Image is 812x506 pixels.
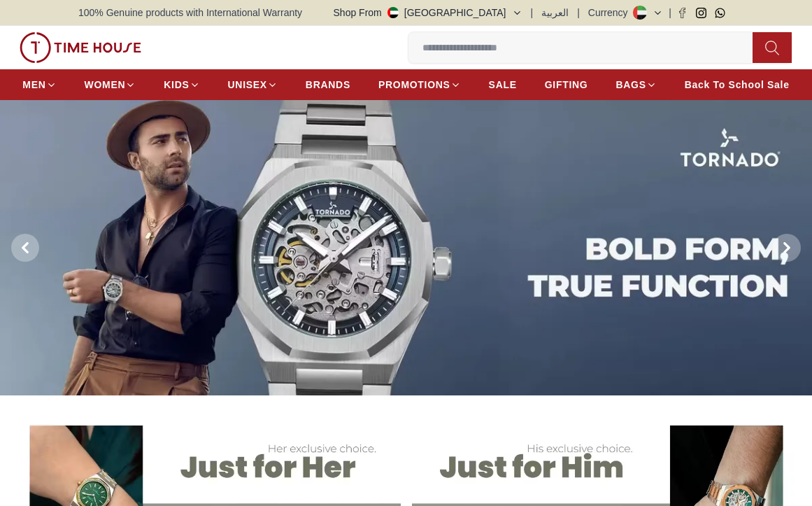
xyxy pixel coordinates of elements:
[164,72,199,97] a: KIDS
[378,72,461,97] a: PROMOTIONS
[677,8,688,18] a: Facebook
[541,6,569,20] button: العربية
[387,7,399,18] img: United Arab Emirates
[545,72,588,97] a: GIFTING
[685,72,790,97] a: Back To School Sale
[228,72,278,97] a: UNISEX
[306,72,350,97] a: BRANDS
[615,78,646,92] span: BAGS
[489,72,517,97] a: SALE
[577,6,580,20] span: |
[78,6,302,20] span: 100% Genuine products with International Warranty
[164,78,189,92] span: KIDS
[306,78,350,92] span: BRANDS
[334,6,522,20] button: Shop From[GEOGRAPHIC_DATA]
[85,72,136,97] a: WOMEN
[20,32,141,63] img: ...
[545,78,588,92] span: GIFTING
[22,78,45,92] span: MEN
[85,78,126,92] span: WOMEN
[669,6,671,20] span: |
[489,78,517,92] span: SALE
[378,78,450,92] span: PROMOTIONS
[228,78,267,92] span: UNISEX
[615,72,656,97] a: BAGS
[22,72,56,97] a: MEN
[531,6,534,20] span: |
[588,6,634,20] div: Currency
[685,78,790,92] span: Back To School Sale
[696,8,706,18] a: Instagram
[715,8,725,18] a: Whatsapp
